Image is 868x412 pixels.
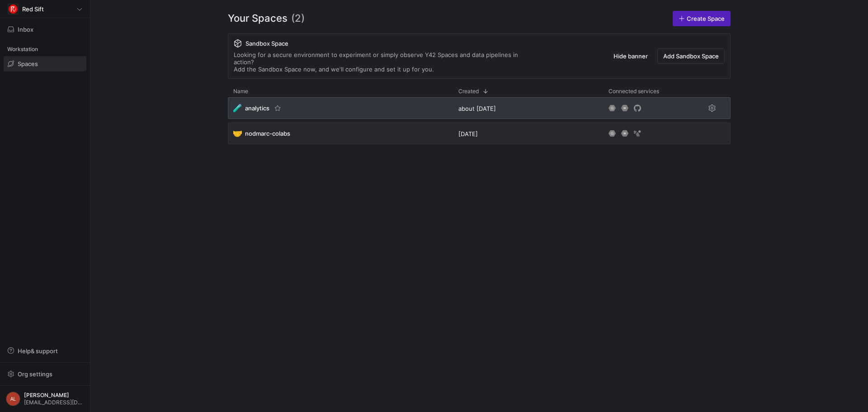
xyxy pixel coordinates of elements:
[228,97,731,123] div: Press SPACE to select this row.
[228,123,731,148] div: Press SPACE to select this row.
[233,104,241,112] span: 🧪
[4,43,86,56] div: Workstation
[4,22,86,37] button: Inbox
[9,5,18,14] img: https://storage.googleapis.com/y42-prod-data-exchange/images/C0c2ZRu8XU2mQEXUlKrTCN4i0dD3czfOt8UZ...
[18,347,58,355] span: Help & support
[458,105,496,112] span: about [DATE]
[608,48,654,64] button: Hide banner
[4,366,86,382] button: Org settings
[657,48,725,64] button: Add Sandbox Space
[233,88,248,95] span: Name
[234,51,537,73] div: Looking for a secure environment to experiment or simply observe Y42 Spaces and data pipelines in...
[4,389,86,408] button: AL[PERSON_NAME][EMAIL_ADDRESS][DOMAIN_NAME]
[245,130,290,137] span: nodmarc-colabs
[663,52,719,60] span: Add Sandbox Space
[687,15,725,22] span: Create Space
[609,88,659,95] span: Connected services
[673,11,731,26] a: Create Space
[18,26,33,33] span: Inbox
[22,5,44,13] span: Red Sift
[233,129,241,137] span: 🤝
[458,88,479,95] span: Created
[245,40,288,47] span: Sandbox Space
[18,60,38,67] span: Spaces
[228,11,288,26] span: Your Spaces
[245,104,269,112] span: analytics
[613,52,648,60] span: Hide banner
[4,371,86,379] a: Org settings
[24,399,84,406] span: [EMAIL_ADDRESS][DOMAIN_NAME]
[6,392,20,406] div: AL
[4,343,86,359] button: Help& support
[291,11,305,26] span: (2)
[18,370,52,378] span: Org settings
[24,392,84,398] span: [PERSON_NAME]
[4,56,86,71] a: Spaces
[458,130,478,137] span: [DATE]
